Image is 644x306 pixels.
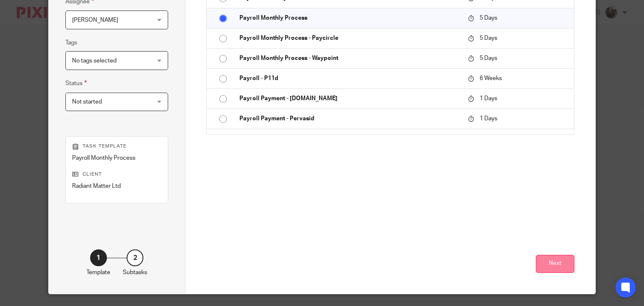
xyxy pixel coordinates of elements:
span: 1 Days [480,116,497,122]
label: Status [65,78,87,88]
button: Next [536,255,574,273]
div: 1 [90,249,107,266]
p: Payroll - P11d [239,74,460,83]
p: Payroll Payment - [DOMAIN_NAME] [239,94,460,103]
p: Payroll Monthly Process - Paycircle [239,34,460,42]
p: Template [86,268,110,277]
p: Radiant Matter Ltd [72,182,161,190]
p: Subtasks [123,268,147,277]
p: Payroll Monthly Process [239,14,460,22]
span: 5 Days [480,35,497,41]
span: 6 Weeks [480,75,502,81]
p: Payroll Monthly Process [72,154,161,162]
p: Client [72,171,161,178]
p: Task template [72,143,161,150]
label: Tags [65,39,77,47]
span: 1 Days [480,96,497,101]
p: Payroll Monthly Process - Waypoint [239,54,460,62]
p: Payroll Payment - Pervasid [239,114,460,123]
span: 5 Days [480,15,497,21]
span: 5 Days [480,55,497,61]
div: 2 [127,249,143,266]
span: Not started [72,99,102,105]
span: [PERSON_NAME] [72,17,118,23]
span: No tags selected [72,58,117,64]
